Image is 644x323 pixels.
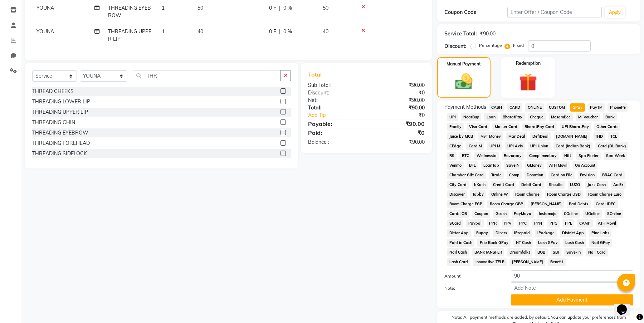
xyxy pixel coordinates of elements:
label: Manual Payment [447,61,481,67]
span: THD [593,132,605,141]
span: Comp [507,171,522,179]
span: PPG [547,219,560,227]
div: Coupon Code [444,9,507,16]
span: PayTM [588,103,605,112]
span: PPR [487,219,499,227]
div: THREADING UPPER LIP [32,108,88,116]
span: PPE [562,219,574,227]
span: GMoney [525,161,544,170]
label: Percentage [479,42,502,49]
a: Add Tip [303,112,377,119]
span: ONLINE [525,103,544,112]
input: Search or Scan [133,70,280,81]
span: BRAC Card [600,171,625,179]
span: Room Charge Euro [586,190,624,199]
span: 1 [162,5,165,11]
span: Other Cards [594,123,621,131]
span: Lash Card [447,258,470,266]
span: Bank [603,113,617,121]
span: Total [308,71,325,78]
span: iPrepaid [512,229,532,237]
span: BharatPay Card [522,123,557,131]
span: ATH Movil [596,219,619,227]
span: iPackage [535,229,557,237]
span: Lash Cash [563,239,586,247]
div: THREADING LOWER LIP [32,98,90,106]
input: Amount [511,270,633,282]
div: Sub Total: [303,82,366,89]
iframe: chat widget [614,294,637,316]
span: Nail Cash [447,248,469,256]
div: Payable: [303,119,366,128]
span: BTC [459,152,471,160]
span: 0 % [283,4,292,12]
span: Pine Labs [589,229,611,237]
span: CASH [489,103,504,112]
span: PPV [502,219,514,227]
div: THREADING FOREHEAD [32,140,90,147]
div: ₹0 [366,89,430,97]
div: THREAD CHEEKS [32,88,74,95]
label: Redemption [516,60,541,67]
span: Paid in Cash [447,239,475,247]
span: SBI [551,248,561,256]
span: Room Charge EGP [447,200,485,208]
span: Trade [489,171,504,179]
button: Apply [605,7,625,18]
span: bKash [472,181,488,189]
span: 50 [323,5,328,11]
span: YOUNA [36,5,54,11]
span: CARD [507,103,522,112]
div: ₹90.00 [366,104,430,112]
span: Wellnessta [474,152,499,160]
span: Debit Card [519,181,544,189]
div: THREADING CHIN [32,119,75,126]
span: TCL [608,132,619,141]
span: Discover [447,190,467,199]
span: 0 F [269,28,276,35]
span: 40 [323,28,328,35]
span: Dreamfolks [507,248,532,256]
span: YOUNA [36,28,54,35]
span: BANKTANSFER [472,248,504,256]
span: Pnb Bank GPay [477,239,511,247]
span: Room Charge [513,190,542,199]
label: Fixed [513,42,524,49]
span: Room Charge GBP [487,200,525,208]
span: MI Voucher [576,113,600,121]
span: CEdge [447,142,464,150]
span: Nail GPay [589,239,613,247]
span: | [279,28,280,35]
span: Razorpay [502,152,524,160]
div: ₹90.00 [366,119,430,128]
span: District App [560,229,586,237]
span: Master Card [492,123,519,131]
span: UPI Axis [505,142,525,150]
span: RS [447,152,457,160]
span: LoanTap [481,161,501,170]
div: Paid: [303,128,366,137]
span: Venmo [447,161,464,170]
span: BharatPay [501,113,525,121]
span: Instamojo [537,210,559,218]
span: MariDeal [506,132,527,141]
span: On Account [572,161,597,170]
div: THREADING EYEBROW [32,129,88,137]
span: [DOMAIN_NAME] [554,132,590,141]
span: Diners [493,229,509,237]
span: Chamber Gift Card [447,171,486,179]
span: Coupon [472,210,490,218]
div: ₹90.00 [366,97,430,104]
input: Add Note [511,282,633,293]
span: Card on File [548,171,575,179]
span: Rupay [474,229,490,237]
span: Card: IOB [447,210,469,218]
span: PayMaya [512,210,534,218]
span: Spa Week [604,152,627,160]
span: COnline [562,210,580,218]
span: 0 F [269,4,276,12]
span: UPI BharatPay [560,123,591,131]
span: Benefit [548,258,566,266]
span: Card: IDFC [594,200,618,208]
div: ₹90.00 [366,82,430,89]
